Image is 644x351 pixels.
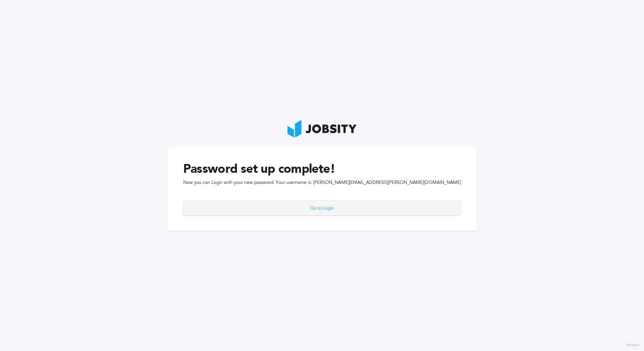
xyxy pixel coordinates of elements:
div: Go to Login [184,201,461,216]
label: Version: [626,343,640,348]
button: Go to Login [183,200,461,216]
span: Now you can Login with your new password. Your username is: [PERSON_NAME][EMAIL_ADDRESS][PERSON_N... [183,180,461,185]
h1: Password set up complete! [183,162,461,176]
